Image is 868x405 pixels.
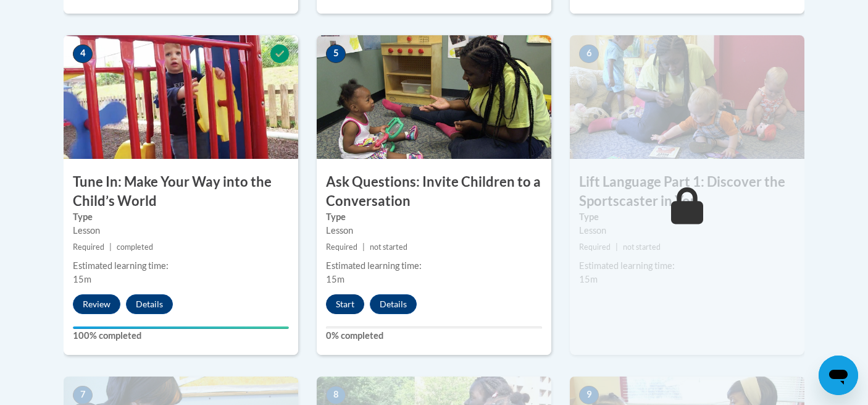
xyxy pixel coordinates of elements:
[73,294,120,314] button: Review
[73,242,104,252] span: Required
[73,45,93,63] span: 4
[73,224,289,237] div: Lesson
[326,224,542,237] div: Lesson
[579,274,598,284] span: 15m
[326,259,542,273] div: Estimated learning time:
[109,242,112,252] span: |
[73,210,289,224] label: Type
[579,45,599,63] span: 6
[362,242,365,252] span: |
[317,173,551,211] h3: Ask Questions: Invite Children to a Conversation
[73,274,91,284] span: 15m
[64,173,298,211] h3: Tune In: Make Your Way into the Child’s World
[326,294,364,314] button: Start
[370,294,417,314] button: Details
[570,173,804,211] h3: Lift Language Part 1: Discover the Sportscaster in You
[616,242,618,252] span: |
[579,224,795,237] div: Lesson
[326,210,542,224] label: Type
[326,242,357,252] span: Required
[579,259,795,273] div: Estimated learning time:
[623,242,661,252] span: not started
[73,329,289,343] label: 100% completed
[73,259,289,273] div: Estimated learning time:
[64,35,298,159] img: Course Image
[819,356,858,395] iframe: Button to launch messaging window
[317,35,551,159] img: Course Image
[126,294,173,314] button: Details
[326,45,346,63] span: 5
[73,326,289,329] div: Your progress
[579,242,611,252] span: Required
[579,210,795,224] label: Type
[326,329,542,343] label: 0% completed
[570,35,804,159] img: Course Image
[370,242,407,252] span: not started
[326,386,346,404] span: 8
[326,274,344,284] span: 15m
[117,242,153,252] span: completed
[73,386,93,404] span: 7
[579,386,599,404] span: 9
